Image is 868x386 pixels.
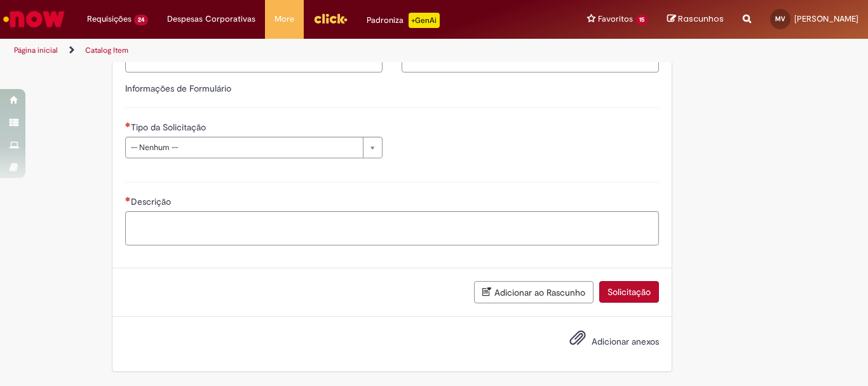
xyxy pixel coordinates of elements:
[134,15,148,25] span: 24
[167,13,255,25] span: Despesas Corporativas
[409,13,440,28] p: +GenAi
[367,13,440,28] div: Padroniza
[131,196,173,207] span: Descrição
[775,15,785,23] span: MV
[125,211,659,245] textarea: Descrição
[85,45,128,55] a: Catalog Item
[14,45,58,55] a: Página inicial
[131,137,356,158] span: -- Nenhum --
[131,121,208,133] span: Tipo da Solicitação
[87,13,132,25] span: Requisições
[598,13,633,25] span: Favoritos
[10,39,569,62] ul: Trilhas de página
[1,6,67,32] img: ServiceNow
[125,83,231,94] label: Informações de Formulário
[592,336,659,347] span: Adicionar anexos
[599,281,659,303] button: Solicitação
[635,15,648,25] span: 15
[474,281,593,303] button: Adicionar ao Rascunho
[566,326,589,355] button: Adicionar anexos
[667,13,724,25] a: Rascunhos
[794,13,858,24] span: [PERSON_NAME]
[125,122,131,127] span: Necessários
[313,9,348,28] img: click_logo_yellow_360x200.png
[125,196,131,202] span: Necessários
[678,13,724,25] span: Rascunhos
[275,13,294,25] span: More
